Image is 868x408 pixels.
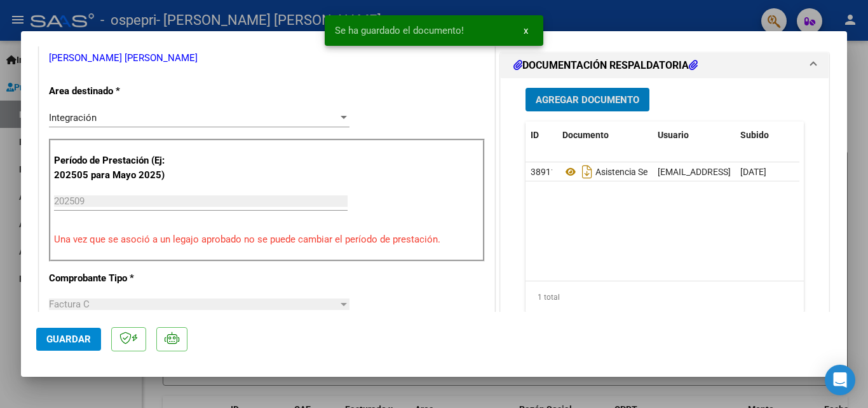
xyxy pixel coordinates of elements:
datatable-header-cell: Acción [799,122,862,149]
p: Area destinado * [49,84,180,99]
span: Asistencia Septiembre [PERSON_NAME] [562,167,752,177]
span: Subido [740,130,769,140]
button: Guardar [36,328,101,351]
span: x [524,25,528,36]
div: Open Intercom Messenger [825,365,855,395]
p: [PERSON_NAME] [PERSON_NAME] [49,51,485,66]
span: ID [531,130,539,140]
div: 1 total [526,281,804,313]
datatable-header-cell: Usuario [653,122,735,149]
datatable-header-cell: Subido [735,122,799,149]
span: Agregar Documento [536,94,639,106]
button: x [513,19,538,42]
span: Integración [49,112,97,123]
i: Descargar documento [579,162,595,182]
span: Guardar [46,334,91,345]
span: Documento [562,130,609,140]
button: Agregar Documento [526,88,649,111]
datatable-header-cell: ID [526,122,557,149]
mat-expansion-panel-header: DOCUMENTACIÓN RESPALDATORIA [501,53,829,78]
h1: DOCUMENTACIÓN RESPALDATORIA [513,58,698,73]
div: DOCUMENTACIÓN RESPALDATORIA [501,78,829,342]
span: Se ha guardado el documento! [335,24,464,37]
p: Período de Prestación (Ej: 202505 para Mayo 2025) [54,153,182,182]
span: Factura C [49,299,90,310]
span: [DATE] [740,167,766,177]
p: Comprobante Tipo * [49,271,180,286]
span: 38911 [531,167,556,177]
datatable-header-cell: Documento [557,122,653,149]
span: Usuario [658,130,689,140]
p: Una vez que se asoció a un legajo aprobado no se puede cambiar el período de prestación. [54,232,480,247]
